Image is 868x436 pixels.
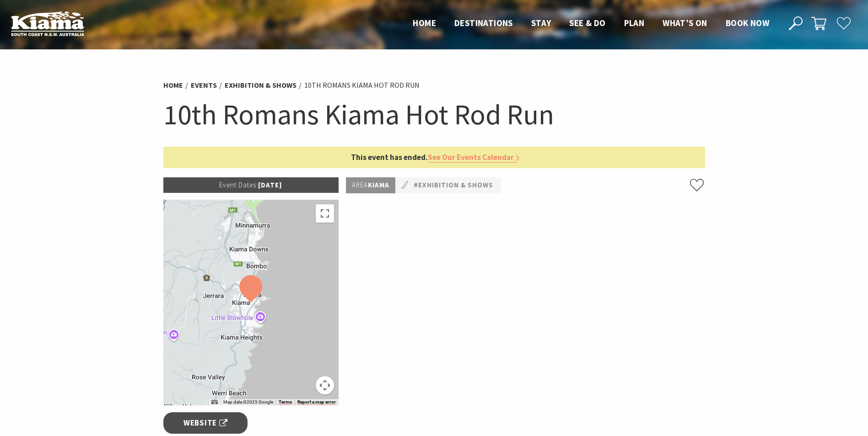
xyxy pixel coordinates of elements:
span: Area [352,181,368,189]
a: Events [191,80,217,90]
span: Destinations [454,17,513,28]
nav: Main Menu [404,16,778,31]
a: Website [163,412,248,434]
button: Toggle fullscreen view [316,204,334,223]
img: Kiama Logo [11,11,84,36]
span: See & Do [569,17,605,28]
p: This event has ended. [163,147,705,168]
a: Exhibition & Shows [225,80,297,90]
a: See Our Events Calendar [428,152,517,163]
img: Google [166,393,196,405]
span: Book now [726,17,769,28]
span: What’s On [663,17,707,28]
span: Event Dates: [219,181,258,189]
a: Report a map error [297,399,336,405]
span: Plan [624,17,645,28]
span: Website [183,417,227,429]
a: Home [163,80,183,90]
h1: 10th Romans Kiama Hot Rod Run [163,96,705,133]
span: Map data ©2025 Google [223,399,273,404]
span: Home [413,17,436,28]
button: Keyboard shortcuts [211,399,218,405]
p: Kiama [346,177,395,193]
button: Map camera controls [316,376,334,394]
a: #Exhibition & Shows [414,180,493,191]
a: Open this area in Google Maps (opens a new window) [166,393,196,405]
p: [DATE] [163,177,339,193]
a: Terms (opens in new tab) [279,399,292,405]
li: 10th Romans Kiama Hot Rod Run [304,80,420,91]
span: Stay [531,17,551,28]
